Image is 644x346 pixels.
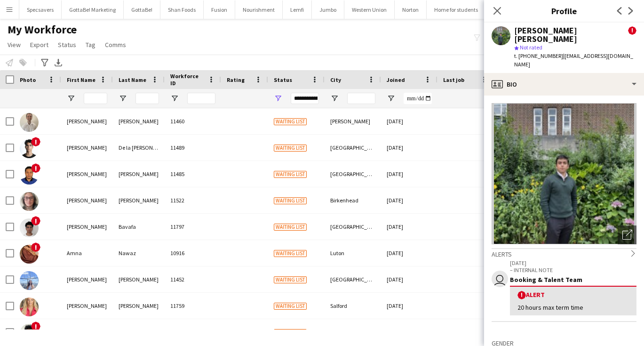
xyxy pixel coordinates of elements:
[31,137,40,146] span: !
[113,266,165,292] div: [PERSON_NAME]
[325,240,381,266] div: Luton
[381,319,437,345] div: [DATE]
[514,52,563,59] span: t. [PHONE_NUMBER]
[628,26,636,35] span: !
[62,0,124,19] button: GottaBe! Marketing
[381,240,437,266] div: [DATE]
[20,218,39,237] img: Ali Bavafa
[61,240,113,266] div: Amna
[312,0,344,19] button: Jumbo
[330,76,341,83] span: City
[618,225,636,244] div: Open photos pop-in
[135,93,159,104] input: Last Name Filter Input
[67,76,95,83] span: First Name
[395,0,427,19] button: Norton
[187,93,215,104] input: Workforce ID Filter Input
[510,266,636,274] p: – INTERNAL NOTE
[325,214,381,240] div: [GEOGRAPHIC_DATA]
[165,135,221,161] div: 11489
[20,192,39,211] img: Aimee Hadwin
[31,242,40,252] span: !
[170,72,204,87] span: Workforce ID
[381,293,437,319] div: [DATE]
[165,187,221,213] div: 11522
[274,303,307,310] span: Waiting list
[113,214,165,240] div: Bavafa
[510,259,636,266] p: [DATE]
[61,266,113,292] div: [PERSON_NAME]
[325,266,381,292] div: [GEOGRAPHIC_DATA]
[387,94,395,103] button: Open Filter Menu
[31,163,40,173] span: !
[274,197,307,204] span: Waiting list
[274,250,307,257] span: Waiting list
[61,135,113,161] div: [PERSON_NAME]
[165,319,221,345] div: 11477
[381,266,437,292] div: [DATE]
[61,319,113,345] div: [PERSON_NAME]
[8,23,77,37] span: My Workforce
[20,113,39,132] img: Adam Mather
[492,103,636,244] img: Crew avatar or photo
[274,76,292,83] span: Status
[119,76,146,83] span: Last Name
[113,240,165,266] div: Nawaz
[61,214,113,240] div: [PERSON_NAME]
[514,52,633,68] span: | [EMAIL_ADDRESS][DOMAIN_NAME]
[20,166,39,185] img: Aiaj Uddin Bhuiyan
[484,5,644,17] h3: Profile
[113,319,165,345] div: Li
[514,26,628,43] div: [PERSON_NAME] [PERSON_NAME]
[484,73,644,96] div: Bio
[387,76,405,83] span: Joined
[165,108,221,134] div: 11460
[381,187,437,213] div: [DATE]
[61,293,113,319] div: [PERSON_NAME]
[381,214,437,240] div: [DATE]
[325,187,381,213] div: Birkenhead
[86,40,95,49] span: Tag
[344,0,395,19] button: Western Union
[517,291,526,299] span: !
[227,76,245,83] span: Rating
[20,76,36,83] span: Photo
[381,108,437,134] div: [DATE]
[517,303,629,312] div: 20 hours max term time
[84,93,107,104] input: First Name Filter Input
[124,0,160,19] button: GottaBe!
[113,187,165,213] div: [PERSON_NAME]
[274,329,307,336] span: Waiting list
[113,161,165,187] div: [PERSON_NAME]
[61,187,113,213] div: [PERSON_NAME]
[20,245,39,264] img: Amna Nawaz
[82,39,99,51] a: Tag
[274,224,307,231] span: Waiting list
[235,0,283,19] button: Nourishment
[30,40,48,49] span: Export
[517,290,629,299] div: Alert
[325,108,381,134] div: [PERSON_NAME]
[404,93,432,104] input: Joined Filter Input
[39,57,50,68] app-action-btn: Advanced filters
[274,276,307,283] span: Waiting list
[113,108,165,134] div: [PERSON_NAME]
[427,0,486,19] button: Home for students
[4,39,24,51] a: View
[325,161,381,187] div: [GEOGRAPHIC_DATA]
[160,0,204,19] button: Shan Foods
[31,322,40,331] span: !
[20,271,39,290] img: Anastasia Moore
[31,216,40,225] span: !
[283,0,312,19] button: Lemfi
[381,135,437,161] div: [DATE]
[20,139,39,158] img: Adrian De la Rosa Sanchez
[274,94,282,103] button: Open Filter Menu
[510,275,636,284] div: Booking & Talent Team
[274,145,307,152] span: Waiting list
[113,135,165,161] div: De la [PERSON_NAME]
[61,108,113,134] div: [PERSON_NAME]
[20,324,39,343] img: Brandon Li
[381,161,437,187] div: [DATE]
[165,293,221,319] div: 11759
[20,298,39,316] img: anna lakin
